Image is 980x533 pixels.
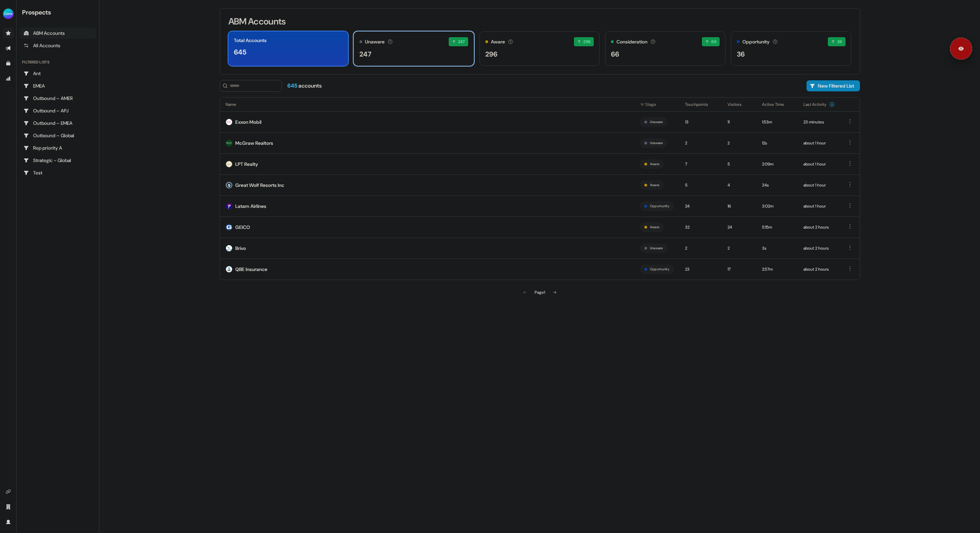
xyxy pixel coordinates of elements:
button: Aware [650,161,659,167]
div: Unaware [365,38,385,46]
div: 13 [685,119,716,125]
div: 12s [762,140,792,147]
button: Touchpoints [685,98,716,111]
div: 36 [737,49,745,59]
a: Go to Ant [19,68,96,79]
a: Go to Rep priority A [19,142,96,153]
div: 11 [727,119,751,125]
span: 645 [287,82,298,89]
button: New Filtered List [806,80,860,91]
div: 16 [727,203,751,210]
div: about 2 hours [803,266,835,273]
button: Aware [650,224,659,230]
div: 1:53m [762,119,792,125]
div: Test [23,169,92,176]
a: All accounts [19,40,96,51]
a: Go to outbound experience [3,43,14,54]
div: Ant [23,70,92,77]
div: 17 [727,266,751,273]
div: 2 [727,245,751,252]
div: Consideration [616,38,647,46]
div: Exxon Mobil [235,119,261,125]
div: 2 [685,140,716,147]
div: Aware [491,38,505,46]
div: All Accounts [23,42,92,49]
span: 296 [583,38,591,45]
div: about 1 hour [803,203,835,210]
div: Filtered lists [22,59,49,65]
a: Go to templates [3,58,14,69]
div: EMEA [23,82,92,89]
button: Visitors [727,98,750,111]
div: 2 [685,245,716,252]
div: 24 [685,203,716,210]
div: 23 [685,266,716,273]
div: Outbound – EMEA [23,120,92,127]
a: Go to team [3,501,14,512]
a: Go to EMEA [19,80,96,91]
div: Latam Airlines [235,203,266,210]
div: McGraw Realtors [235,140,273,147]
div: Outbound – Global [23,132,92,139]
div: Brivo [235,245,246,252]
div: 296 [485,49,497,59]
div: Great Wolf Resorts Inc [235,182,284,189]
div: 2:57m [762,266,792,273]
div: 34s [762,182,792,189]
div: Page 1 [535,289,545,296]
div: 5 [685,182,716,189]
div: 7 [685,161,716,168]
div: 24 [727,224,751,231]
div: Outbound – AMER [23,95,92,102]
div: LPT Realty [235,161,258,168]
button: Opportunity [650,266,670,272]
a: Go to Strategic - Global [19,155,96,166]
a: Go to profile [3,516,14,527]
a: Go to Outbound – AMER [19,93,96,104]
div: accounts [287,82,322,90]
a: Go to prospects [3,28,14,39]
button: Aware [650,182,659,188]
div: 5 [727,161,751,168]
span: 247 [458,38,465,45]
div: 3:02m [762,203,792,210]
button: Last Activity [803,98,835,111]
div: Prospects [22,8,96,17]
div: about 1 hour [803,140,835,147]
div: 66 [611,49,619,59]
a: Go to Test [19,167,96,178]
div: 2 [727,140,751,147]
div: Strategic - Global [23,157,92,164]
div: 3s [762,245,792,252]
div: Stage [640,101,674,108]
div: 247 [359,49,372,59]
div: Rep priority A [23,144,92,151]
div: Opportunity [742,38,770,46]
button: Opportunity [650,203,670,209]
a: Go to Outbound – EMEA [19,118,96,129]
a: Go to Outbound – APJ [19,105,96,116]
div: 23 minutes [803,119,835,125]
div: 32 [685,224,716,231]
div: Total Accounts [234,37,267,44]
a: Go to Outbound – Global [19,130,96,141]
div: 2:09m [762,161,792,168]
a: ABM Accounts [19,28,96,39]
div: 5:15m [762,224,792,231]
div: ABM Accounts [23,30,92,37]
div: Outbound – APJ [23,107,92,114]
div: 4 [727,182,751,189]
div: about 2 hours [803,245,835,252]
div: 645 [234,47,246,57]
div: about 1 hour [803,182,835,189]
a: Go to integrations [3,486,14,497]
button: Active Time [762,98,792,111]
div: QBE Insurance [235,266,267,273]
div: about 1 hour [803,161,835,168]
button: Unaware [650,140,663,146]
span: 66 [711,38,716,45]
button: Unaware [650,119,663,125]
button: Unaware [650,245,663,251]
th: Name [220,98,634,111]
div: about 2 hours [803,224,835,231]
